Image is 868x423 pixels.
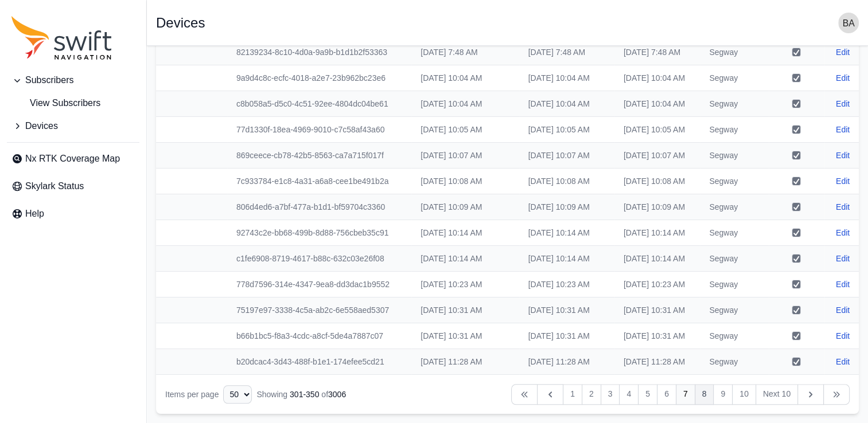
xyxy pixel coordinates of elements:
td: [DATE] 10:05 AM [614,117,700,143]
td: 806d4ed6-a7bf-477a-b1d1-bf59704c3360 [227,194,411,220]
td: b20dcac4-3d43-488f-b1e1-174efee5cd21 [227,349,411,375]
td: [DATE] 10:05 AM [411,117,519,143]
td: [DATE] 10:31 AM [614,297,700,323]
a: Edit [836,175,850,187]
td: [DATE] 10:14 AM [411,220,519,246]
td: [DATE] 10:09 AM [614,194,700,220]
td: [DATE] 10:07 AM [614,143,700,169]
td: Segway [700,117,769,143]
td: Segway [700,91,769,117]
h1: Devices [156,16,205,30]
td: Segway [700,169,769,194]
td: [DATE] 10:08 AM [519,169,614,194]
td: 7c933784-e1c8-4a31-a6a8-cee1be491b2a [227,169,411,194]
a: 2 [582,384,601,405]
button: Devices [7,115,139,138]
a: Edit [836,124,850,135]
td: 9a9d4c8c-ecfc-4018-a2e7-23b962bc23e6 [227,65,411,91]
td: [DATE] 10:09 AM [411,194,519,220]
td: [DATE] 10:04 AM [614,65,700,91]
td: 92743c2e-bb68-499b-8d88-756cbeb35c91 [227,220,411,246]
a: Help [7,202,139,225]
td: Segway [700,272,769,297]
img: user photo [838,13,859,33]
span: Skylark Status [25,179,84,193]
a: Edit [836,253,850,264]
td: c1fe6908-8719-4617-b88c-632c03e26f08 [227,246,411,272]
span: Subscribers [25,73,73,87]
td: [DATE] 10:14 AM [614,246,700,272]
td: [DATE] 10:14 AM [411,246,519,272]
a: Edit [836,46,850,58]
a: Edit [836,356,850,367]
a: View Subscribers [7,92,139,115]
td: [DATE] 10:31 AM [614,323,700,349]
div: Showing of [256,389,346,400]
a: 5 [638,384,657,405]
td: Segway [700,143,769,169]
td: [DATE] 11:28 AM [519,349,614,375]
td: [DATE] 11:28 AM [614,349,700,375]
a: Edit [836,72,850,84]
td: 77d1330f-18ea-4969-9010-c7c58af43a60 [227,117,411,143]
td: Segway [700,246,769,272]
td: Segway [700,65,769,91]
a: Edit [836,98,850,109]
a: 1 [563,384,582,405]
a: Edit [836,227,850,238]
span: 301 - 350 [290,390,319,399]
td: [DATE] 10:23 AM [411,272,519,297]
a: 3 [601,384,620,405]
td: [DATE] 10:14 AM [519,220,614,246]
button: Subscribers [7,69,139,92]
td: [DATE] 10:04 AM [614,91,700,117]
td: [DATE] 10:31 AM [411,323,519,349]
td: [DATE] 10:31 AM [519,323,614,349]
td: Segway [700,40,769,65]
td: [DATE] 10:04 AM [519,91,614,117]
nav: Table navigation [156,375,859,414]
span: Devices [25,119,58,133]
td: [DATE] 7:48 AM [614,40,700,65]
td: [DATE] 10:09 AM [519,194,614,220]
a: Skylark Status [7,175,139,198]
a: Edit [836,201,850,213]
td: [DATE] 10:31 AM [519,297,614,323]
td: [DATE] 10:07 AM [411,143,519,169]
a: 7 [676,384,695,405]
td: 75197e97-3338-4c5a-ab2c-6e558aed5307 [227,297,411,323]
td: b66b1bc5-f8a3-4cdc-a8cf-5de4a7887c07 [227,323,411,349]
td: [DATE] 10:04 AM [411,65,519,91]
td: Segway [700,323,769,349]
td: [DATE] 10:23 AM [519,272,614,297]
span: Help [25,207,44,221]
td: Segway [700,297,769,323]
td: Segway [700,220,769,246]
span: View Subscribers [11,96,100,110]
a: 10 [732,384,756,405]
a: Edit [836,330,850,342]
a: 8 [695,384,714,405]
a: Edit [836,279,850,290]
span: Nx RTK Coverage Map [25,152,120,166]
td: [DATE] 10:05 AM [519,117,614,143]
td: [DATE] 10:04 AM [519,65,614,91]
a: Edit [836,304,850,316]
td: [DATE] 10:04 AM [411,91,519,117]
a: 4 [619,384,639,405]
td: [DATE] 10:08 AM [411,169,519,194]
td: 82139234-8c10-4d0a-9a9b-b1d1b2f53363 [227,40,411,65]
a: Edit [836,150,850,161]
td: Segway [700,349,769,375]
td: [DATE] 10:14 AM [519,246,614,272]
select: Display Limit [223,385,252,404]
a: Nx RTK Coverage Map [7,147,139,170]
td: [DATE] 11:28 AM [411,349,519,375]
td: [DATE] 7:48 AM [411,40,519,65]
a: 6 [657,384,676,405]
td: [DATE] 10:23 AM [614,272,700,297]
span: Items per page [165,390,219,399]
td: [DATE] 7:48 AM [519,40,614,65]
td: Segway [700,194,769,220]
td: [DATE] 10:08 AM [614,169,700,194]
